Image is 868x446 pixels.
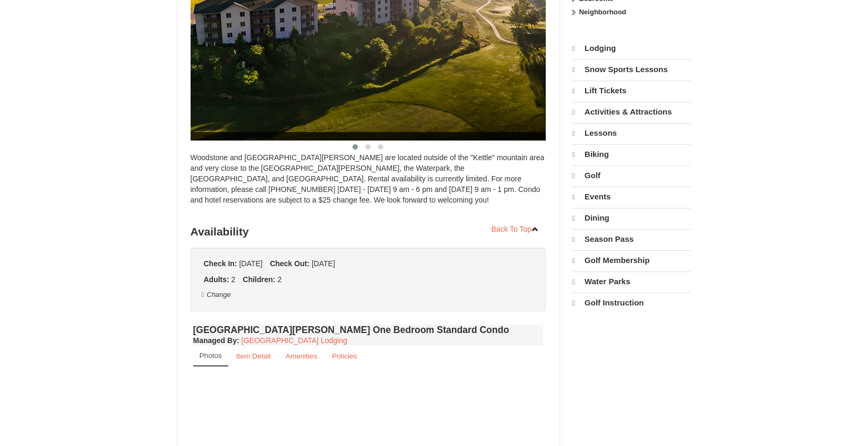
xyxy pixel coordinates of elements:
[193,346,228,366] a: Photos
[325,346,364,366] a: Policies
[312,259,335,268] span: [DATE]
[204,259,237,268] strong: Check In:
[286,352,317,360] small: Amenities
[239,259,262,268] span: [DATE]
[572,250,691,270] a: Golf Membership
[270,259,310,268] strong: Check Out:
[572,208,691,228] a: Dining
[485,221,546,237] a: Back To Top
[579,8,626,16] strong: Neighborhood
[572,102,691,122] a: Activities & Attractions
[572,229,691,249] a: Season Pass
[231,275,236,284] span: 2
[572,293,691,313] a: Golf Instruction
[572,123,691,143] a: Lessons
[229,346,278,366] a: Item Detail
[242,336,347,345] a: [GEOGRAPHIC_DATA] Lodging
[193,336,239,345] strong: :
[572,144,691,164] a: Biking
[191,152,546,216] div: Woodstone and [GEOGRAPHIC_DATA][PERSON_NAME] are located outside of the "Kettle" mountain area an...
[236,352,271,360] small: Item Detail
[279,346,324,366] a: Amenities
[204,275,229,284] strong: Adults:
[278,275,282,284] span: 2
[572,39,691,58] a: Lodging
[332,352,357,360] small: Policies
[572,272,691,292] a: Water Parks
[572,59,691,80] a: Snow Sports Lessons
[200,352,222,360] small: Photos
[201,289,231,301] button: Change
[572,187,691,207] a: Events
[193,336,237,345] span: Managed By
[193,325,544,335] h4: [GEOGRAPHIC_DATA][PERSON_NAME] One Bedroom Standard Condo
[572,165,691,186] a: Golf
[191,221,546,242] h3: Availability
[572,81,691,101] a: Lift Tickets
[243,275,275,284] strong: Children:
